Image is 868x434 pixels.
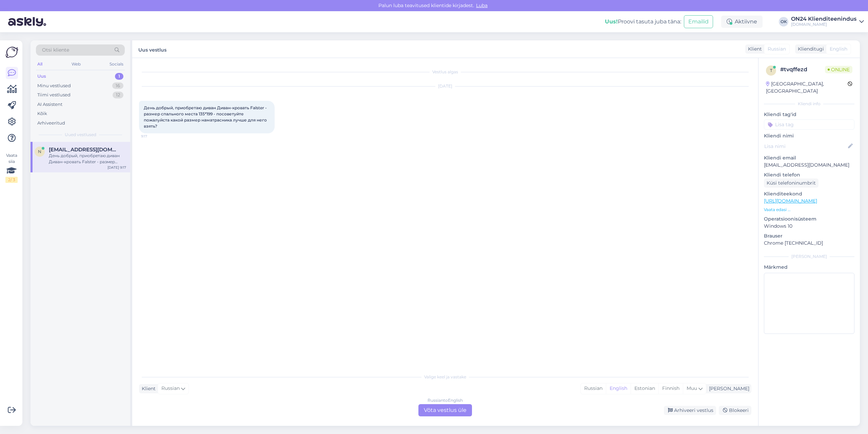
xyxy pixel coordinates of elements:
span: Muu [687,385,697,391]
div: All [36,60,44,69]
div: Proovi tasuta juba täna: [605,18,681,26]
div: AI Assistent [37,101,62,108]
label: Uus vestlus [138,44,166,54]
div: Vaata siia [5,152,18,183]
div: Võta vestlus üle [418,404,472,416]
span: Russian [768,45,786,53]
div: Vestlus algas [139,69,751,75]
span: 9:17 [141,134,166,139]
p: Brauser [764,232,854,240]
div: Minu vestlused [37,82,71,89]
button: Emailid [684,15,713,28]
div: Kliendi info [764,101,854,107]
span: n [38,149,41,154]
div: Finnish [658,383,683,394]
a: [URL][DOMAIN_NAME] [764,198,817,204]
a: ON24 Klienditeenindus[DOMAIN_NAME] [791,16,864,27]
div: День добрый, приобретаю диван Диван-кровать Falster - размер спального места 135*199 - посоветуйт... [49,153,126,165]
div: 2 / 3 [5,177,18,183]
span: Uued vestlused [65,132,96,138]
p: Operatsioonisüsteem [764,215,854,223]
div: English [606,383,631,394]
p: Windows 10 [764,223,854,230]
div: Klient [745,45,762,53]
div: OK [779,17,788,26]
div: Arhiveeri vestlus [664,406,716,415]
div: Tiimi vestlused [37,92,71,98]
div: 16 [112,82,123,89]
div: Blokeeri [719,406,751,415]
div: Socials [108,60,125,69]
div: Estonian [631,383,658,394]
div: Küsi telefoninumbrit [764,178,818,188]
input: Lisa tag [764,119,854,130]
div: Klienditugi [795,45,824,53]
span: Otsi kliente [42,46,69,54]
img: Askly Logo [5,46,18,59]
div: [DATE] 9:17 [107,165,126,170]
div: Russian [581,383,606,394]
p: [EMAIL_ADDRESS][DOMAIN_NAME] [764,162,854,169]
span: English [830,45,847,53]
div: [GEOGRAPHIC_DATA], [GEOGRAPHIC_DATA] [766,80,848,95]
span: Online [825,66,852,73]
p: Kliendi email [764,154,854,162]
span: Luba [474,2,490,8]
p: Vaata edasi ... [764,207,854,213]
input: Lisa nimi [764,143,847,150]
div: Russian to English [428,397,463,403]
p: Kliendi nimi [764,132,854,139]
div: Kõik [37,110,47,117]
div: 1 [115,73,123,80]
span: Russian [161,385,180,392]
div: ON24 Klienditeenindus [791,16,856,22]
div: [DOMAIN_NAME] [791,22,856,27]
div: [DATE] [139,83,751,89]
div: Arhiveeritud [37,120,65,127]
div: Klient [139,385,156,392]
div: [PERSON_NAME] [706,385,749,392]
p: Klienditeekond [764,190,854,197]
div: Aktiivne [721,16,763,28]
div: Valige keel ja vastake [139,374,751,380]
p: Märkmed [764,264,854,271]
p: Chrome [TECHNICAL_ID] [764,240,854,247]
span: День добрый, приобретаю диван Диван-кровать Falster - размер спального места 135*199 - посоветуйт... [144,105,268,129]
span: newkatik@mail.ru [49,147,119,153]
span: t [770,68,772,73]
div: Web [70,60,82,69]
b: Uus! [605,18,618,25]
div: # tvqffezd [780,65,825,74]
div: [PERSON_NAME] [764,253,854,260]
p: Kliendi telefon [764,171,854,178]
p: Kliendi tag'id [764,111,854,118]
div: Uus [37,73,46,80]
div: 12 [113,92,123,98]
